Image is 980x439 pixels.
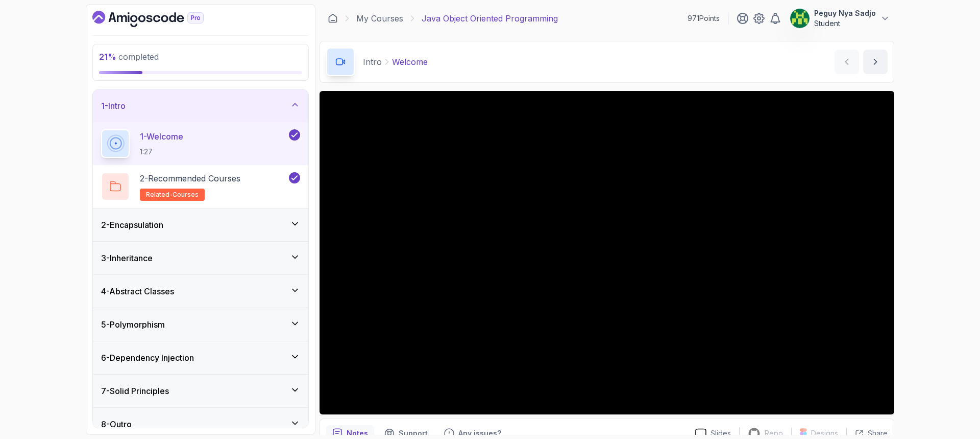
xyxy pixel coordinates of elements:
h3: 5 - Polymorphism [101,318,165,331]
button: 3-Inheritance [93,242,308,274]
button: 2-Encapsulation [93,209,308,241]
p: 971 Points [688,13,720,24]
button: next content [863,50,888,74]
p: Share [868,428,888,438]
p: Support [399,428,428,438]
p: Notes [347,428,368,438]
p: Repo [765,428,783,438]
span: related-courses [146,191,199,199]
span: 21 % [99,52,116,62]
a: Dashboard [328,13,338,24]
button: Share [846,428,888,438]
button: user profile imagePeguy Nya SadjoStudent [790,8,890,29]
h3: 8 - Outro [101,418,132,430]
p: 1:27 [140,147,183,157]
button: 1-Welcome1:27 [101,129,300,158]
p: 1 - Welcome [140,130,183,143]
h3: 4 - Abstract Classes [101,285,174,297]
img: user profile image [790,9,810,28]
h3: 3 - Inheritance [101,252,153,264]
button: 4-Abstract Classes [93,275,308,308]
p: Student [814,18,876,29]
p: Designs [811,428,838,438]
p: Any issues? [458,428,501,438]
button: 1-Intro [93,89,308,122]
p: 2 - Recommended Courses [140,172,240,184]
iframe: 1 - Hi [320,91,894,414]
p: Welcome [392,56,428,68]
h3: 6 - Dependency Injection [101,352,194,364]
button: previous content [835,50,859,74]
a: Slides [687,428,739,439]
p: Peguy Nya Sadjo [814,8,876,18]
a: My Courses [356,12,403,25]
h3: 2 - Encapsulation [101,219,163,231]
span: completed [99,52,159,62]
a: Dashboard [92,11,227,27]
p: Slides [710,428,731,438]
button: 7-Solid Principles [93,375,308,407]
h3: 7 - Solid Principles [101,385,169,397]
button: 2-Recommended Coursesrelated-courses [101,172,300,201]
button: 5-Polymorphism [93,308,308,341]
p: Intro [363,56,382,68]
button: 6-Dependency Injection [93,341,308,374]
h3: 1 - Intro [101,100,126,112]
p: Java Object Oriented Programming [422,12,558,25]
